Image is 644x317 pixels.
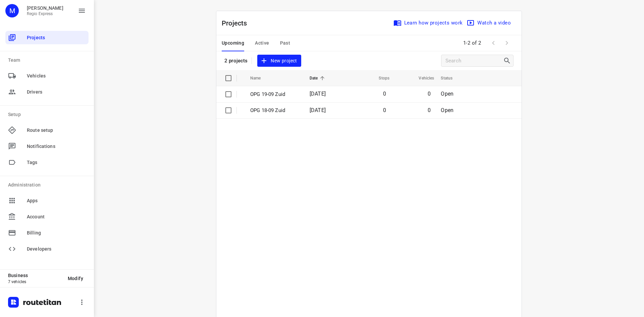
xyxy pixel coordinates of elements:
span: Drivers [27,89,86,96]
div: Route setup [5,123,89,137]
span: Previous Page [487,36,500,50]
div: Tags [5,156,89,169]
span: Active [255,39,269,47]
div: Notifications [5,140,89,153]
span: 0 [383,107,386,113]
div: Projects [5,31,89,44]
span: Account [27,213,86,220]
span: Vehicles [27,72,86,80]
div: Billing [5,226,89,240]
span: Billing [27,229,86,236]
p: 7 vehicles [8,279,62,284]
p: Max Bisseling [27,5,63,11]
span: Tags [27,159,86,166]
span: Date [310,74,327,82]
span: Status [441,74,461,82]
span: Vehicles [410,74,434,82]
div: Drivers [5,85,89,99]
div: M [5,4,19,17]
div: Account [5,210,89,223]
span: New project [261,57,297,65]
span: Route setup [27,127,86,134]
span: Upcoming [222,39,244,47]
span: 1-2 of 2 [461,36,484,50]
p: Administration [8,181,89,189]
div: Developers [5,242,89,256]
input: Search projects [445,56,503,66]
p: Team [8,57,89,64]
span: Projects [27,34,86,41]
span: Modify [68,276,83,281]
p: OPG 19-09 Zuid [250,91,300,98]
span: [DATE] [310,91,326,97]
p: Business [8,273,62,278]
span: Developers [27,246,86,253]
span: [DATE] [310,107,326,113]
span: Open [441,91,453,97]
span: 0 [428,107,431,113]
button: Modify [62,272,89,284]
span: Apps [27,197,86,204]
button: New project [257,55,301,67]
span: Notifications [27,143,86,150]
span: 0 [428,91,431,97]
div: Vehicles [5,69,89,83]
span: Name [250,74,270,82]
p: 2 projects [224,58,248,64]
span: Open [441,107,453,113]
p: OPG 18-09 Zuid [250,107,300,114]
div: Search [503,57,513,65]
span: 0 [383,91,386,97]
span: Past [280,39,290,47]
p: Projects [222,18,253,28]
p: Regio Express [27,11,63,16]
span: Next Page [500,36,514,50]
span: Stops [370,74,389,82]
div: Apps [5,194,89,207]
p: Setup [8,111,89,118]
